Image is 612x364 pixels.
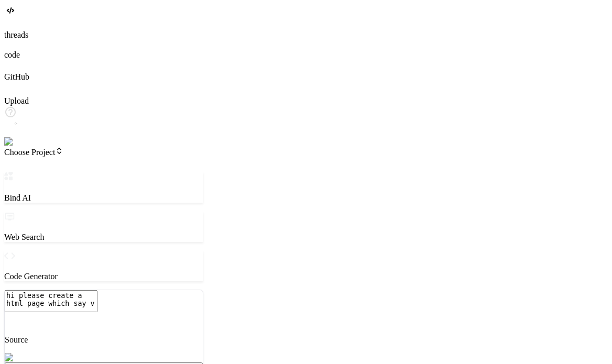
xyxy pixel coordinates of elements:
[4,137,38,147] img: settings
[5,335,203,345] p: Source
[4,148,63,157] span: Choose Project
[4,30,28,39] label: threads
[5,290,97,312] textarea: hi please create a html page which say
[4,193,203,203] p: Bind AI
[4,96,29,105] label: Upload
[4,72,29,81] label: GitHub
[4,233,203,242] p: Web Search
[4,272,203,281] p: Code Generator
[4,50,20,59] label: code
[5,353,55,362] img: Pick Models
